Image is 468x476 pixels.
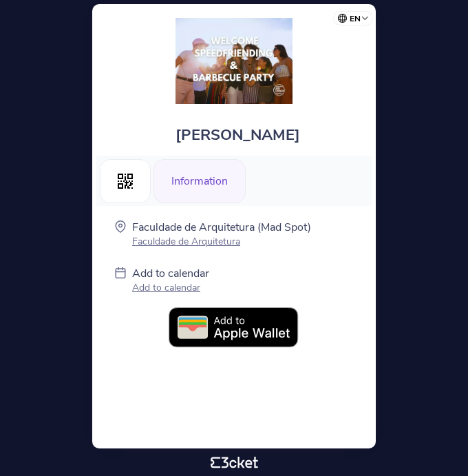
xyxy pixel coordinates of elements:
p: Add to calendar [132,266,209,281]
img: EN_Add_to_Apple_Wallet.7a057787.svg [169,307,299,349]
p: Faculdade de Arquitetura (Mad Spot) [132,220,311,235]
a: Faculdade de Arquitetura (Mad Spot) Faculdade de Arquitetura [132,220,311,248]
p: Faculdade de Arquitetura [132,235,311,248]
div: Information [153,159,246,203]
p: Add to calendar [132,281,209,294]
img: Welcome Speedfriending & Barbecue Party [175,18,292,104]
a: Information [153,172,246,187]
span: [PERSON_NAME] [175,125,300,145]
a: Add to calendar Add to calendar [132,266,209,297]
